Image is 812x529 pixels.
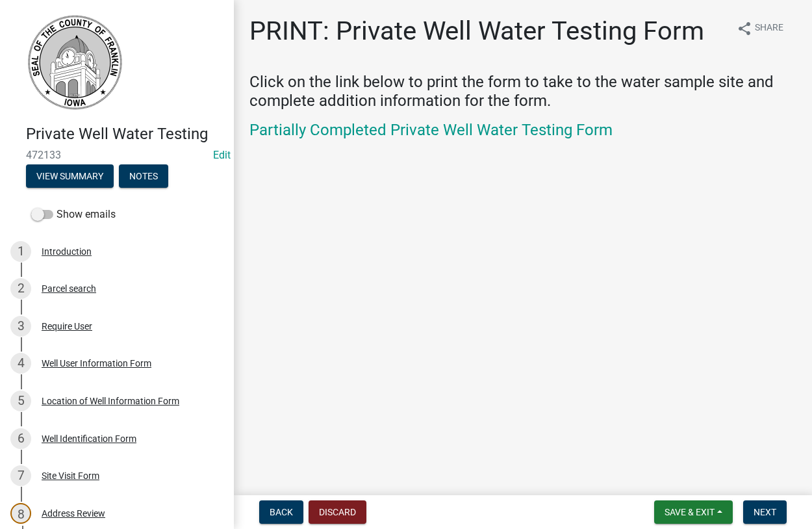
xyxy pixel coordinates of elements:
button: Discard [309,500,366,524]
div: Require User [42,322,92,331]
wm-modal-confirm: Notes [119,172,168,182]
button: Notes [119,164,168,188]
div: 1 [10,241,31,262]
button: Back [259,500,303,524]
wm-modal-confirm: Edit Application Number [213,149,231,161]
div: 5 [10,391,31,411]
div: Introduction [42,247,92,256]
div: 3 [10,316,31,337]
button: Next [743,500,787,524]
a: Partially Completed Private Well Water Testing Form [249,121,613,139]
div: Well User Information Form [42,359,151,368]
div: 8 [10,503,31,524]
img: Franklin County, Iowa [26,14,123,111]
div: Location of Well Information Form [42,396,179,406]
wm-modal-confirm: Summary [26,172,114,182]
button: Save & Exit [654,500,733,524]
div: Site Visit Form [42,471,99,480]
span: Back [270,507,293,517]
h4: Private Well Water Testing [26,125,223,144]
div: Parcel search [42,284,96,293]
label: Show emails [31,207,116,222]
div: 2 [10,278,31,299]
button: View Summary [26,164,114,188]
a: Edit [213,149,231,161]
span: 472133 [26,149,208,161]
span: Share [755,21,783,36]
h1: PRINT: Private Well Water Testing Form [249,16,704,47]
div: Well Identification Form [42,434,136,443]
span: Save & Exit [665,507,715,517]
i: share [737,21,752,36]
h4: Click on the link below to print the form to take to the water sample site and complete addition ... [249,73,796,110]
div: Address Review [42,509,105,518]
div: 7 [10,465,31,486]
button: shareShare [726,16,794,41]
div: 4 [10,353,31,374]
span: Next [754,507,776,517]
div: 6 [10,428,31,449]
